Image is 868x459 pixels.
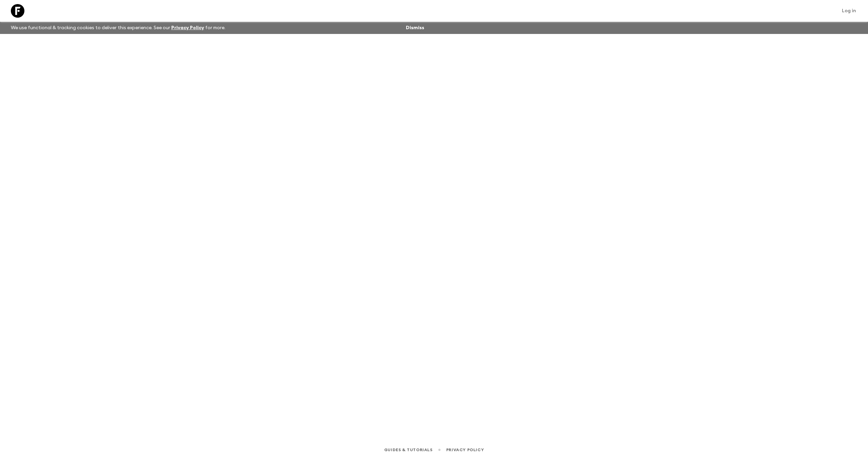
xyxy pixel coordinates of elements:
[8,22,228,34] p: We use functional & tracking cookies to deliver this experience. See our for more.
[838,6,860,16] a: Log in
[171,25,204,30] a: Privacy Policy
[404,23,426,33] button: Dismiss
[446,446,484,454] a: Privacy Policy
[384,446,433,454] a: Guides & Tutorials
